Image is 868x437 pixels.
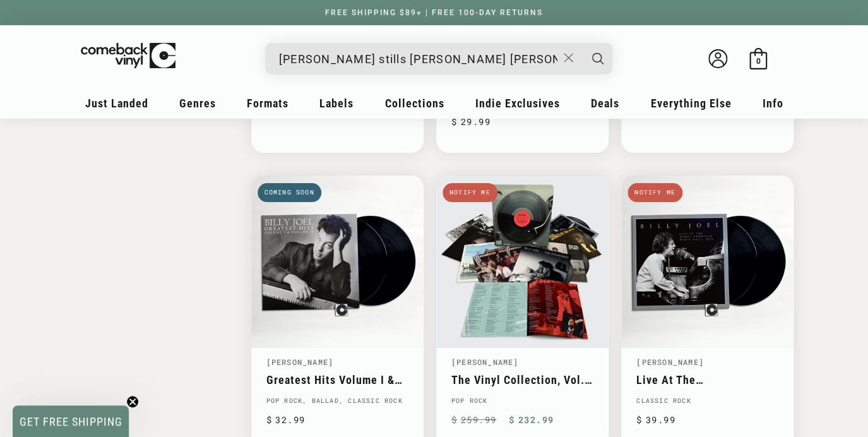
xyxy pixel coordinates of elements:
[179,97,216,110] span: Genres
[85,97,148,110] span: Just Landed
[557,44,580,72] button: Close
[756,57,760,66] span: 0
[650,97,731,110] span: Everything Else
[266,373,408,386] a: Greatest Hits Volume I & Volume II
[266,357,334,367] a: [PERSON_NAME]
[13,405,129,437] div: GET FREE SHIPPINGClose teaser
[319,97,354,110] span: Labels
[279,46,557,72] input: search
[591,97,619,110] span: Deals
[636,373,778,386] a: Live At The [GEOGRAPHIC_DATA], 1975
[451,373,593,386] a: The Vinyl Collection, Vol. 1
[451,357,519,367] a: [PERSON_NAME]
[265,43,612,75] div: Search
[763,97,783,110] span: Info
[312,8,556,17] a: FREE SHIPPING $89+ | FREE 100-DAY RETURNS
[126,395,139,408] button: Close teaser
[247,97,288,110] span: Formats
[636,357,704,367] a: [PERSON_NAME]
[20,415,122,428] span: GET FREE SHIPPING
[475,97,560,110] span: Indie Exclusives
[385,97,444,110] span: Collections
[582,43,614,75] button: Search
